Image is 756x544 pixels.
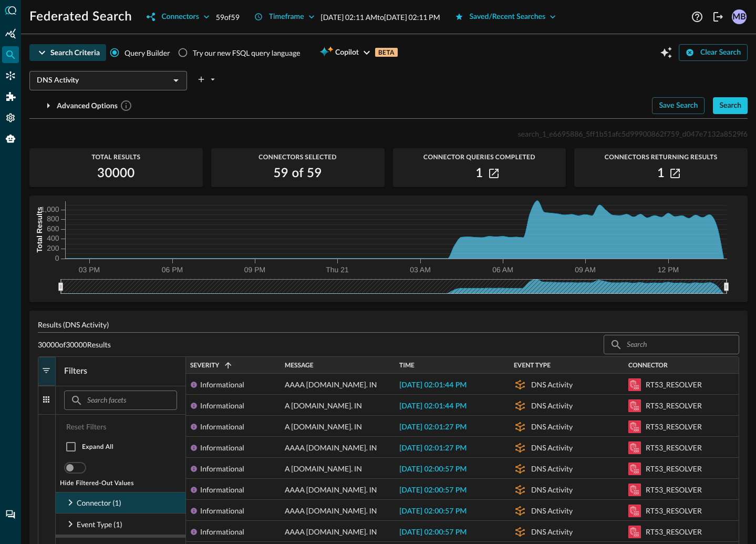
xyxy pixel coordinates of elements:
input: Search facets [87,391,153,410]
div: Query Agent [2,130,19,147]
span: A [DOMAIN_NAME]. IN [285,395,362,416]
span: Expand All [82,444,113,450]
tspan: 800 [47,214,59,223]
h2: 1 [657,165,665,182]
div: Event Type (1) [56,514,185,535]
div: RT53_RESOLVER [646,374,702,395]
span: [DATE] 02:00:57 PM [399,508,467,515]
tspan: 06 AM [492,265,513,274]
div: Federated Search [2,46,19,63]
div: RT53_RESOLVER [646,416,702,437]
p: Results (DNS Activity) [38,319,739,330]
tspan: 09 AM [575,265,596,274]
span: Connectors Selected [211,153,385,161]
svg: Amazon Security Lake [628,420,641,433]
span: Hide Filtered-Out Values [60,480,134,487]
svg: Amazon Security Lake [628,484,641,496]
div: MB [732,9,747,24]
span: A [DOMAIN_NAME]. IN [285,458,362,479]
button: Open [169,73,183,88]
button: Help [689,8,706,25]
tspan: 200 [47,244,59,252]
div: Informational [200,437,244,458]
svg: Amazon Security Lake [628,399,641,412]
span: A [DOMAIN_NAME]. IN [285,416,362,437]
h2: 30000 [97,165,135,182]
tspan: 600 [47,224,59,233]
p: 30000 of 30000 Results [38,339,111,350]
button: Search Criteria [29,44,106,61]
span: [DATE] 02:01:44 PM [399,382,467,389]
h2: 59 of 59 [274,165,322,182]
div: Connector (1) [56,492,185,513]
button: Save Search [652,97,705,114]
div: Informational [200,374,244,395]
span: [DATE] 02:00:57 PM [399,529,467,536]
div: Informational [200,521,244,542]
h1: Federated Search [29,8,132,25]
div: DNS Activity [531,416,573,437]
div: DNS Activity [531,458,573,479]
p: Event Type (1) [77,519,122,530]
button: Clear Search [679,44,748,61]
span: Copilot [335,46,359,59]
div: RT53_RESOLVER [646,437,702,458]
p: BETA [375,48,398,57]
div: Chat [2,506,19,523]
button: Saved/Recent Searches [449,8,563,25]
svg: Amazon Security Lake [628,463,641,475]
button: CopilotBETA [313,44,404,61]
div: Informational [200,458,244,479]
tspan: 06 PM [162,265,183,274]
span: Time [399,362,415,369]
tspan: 1,000 [40,205,59,213]
tspan: Thu 21 [326,265,349,274]
div: RT53_RESOLVER [646,479,702,500]
div: DNS Activity [531,437,573,458]
svg: Amazon Security Lake [628,526,641,538]
input: Select an Event Type [33,74,167,87]
tspan: 12 PM [658,265,679,274]
span: [DATE] 02:01:27 PM [399,445,467,452]
p: 59 of 59 [216,12,240,23]
div: Clear Search [700,46,741,59]
div: Settings [2,109,19,126]
span: search_1_e6695886_5ff1b51afc5d99900862f759_d047e7132a8529f6 [518,129,748,138]
tspan: 03 PM [79,265,100,274]
p: Connector (1) [77,497,121,508]
span: AAAA [DOMAIN_NAME]. IN [285,437,377,458]
div: RT53_RESOLVER [646,521,702,542]
button: Timeframe [248,8,321,25]
button: Open Query Copilot [658,44,675,61]
span: [DATE] 02:00:57 PM [399,466,467,473]
h4: Filters [56,365,185,386]
svg: Amazon Security Lake [628,505,641,517]
div: Summary Insights [2,25,19,42]
tspan: 400 [47,234,59,242]
div: Saved/Recent Searches [470,11,546,24]
input: Search [627,335,715,354]
span: Total Results [29,153,203,161]
span: Severity [190,362,219,369]
svg: Amazon Security Lake [628,378,641,391]
div: Timeframe [269,11,304,24]
div: Try our new FSQL query language [193,47,301,58]
span: [DATE] 02:01:27 PM [399,424,467,431]
span: AAAA [DOMAIN_NAME]. IN [285,479,377,500]
tspan: 03 AM [410,265,431,274]
div: RT53_RESOLVER [646,395,702,416]
span: Connector Queries Completed [393,153,566,161]
div: DNS Activity [531,479,573,500]
div: Informational [200,416,244,437]
span: AAAA [DOMAIN_NAME]. IN [285,374,377,395]
div: Connectors [161,11,199,24]
div: Search [719,99,741,112]
div: Informational [200,500,244,521]
div: Search Criteria [50,46,100,59]
div: Informational [200,479,244,500]
h2: 1 [475,165,483,182]
span: Message [285,362,314,369]
div: DNS Activity [531,374,573,395]
span: [DATE] 02:01:44 PM [399,403,467,410]
svg: Amazon Security Lake [628,442,641,454]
